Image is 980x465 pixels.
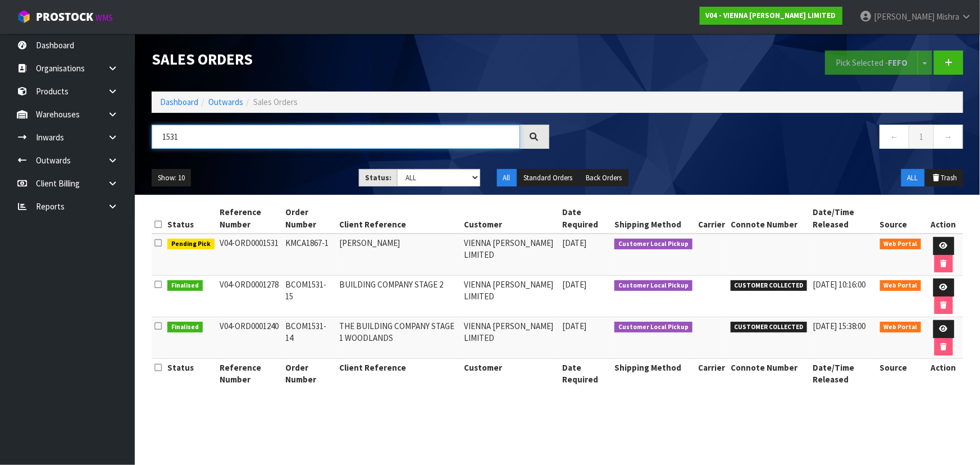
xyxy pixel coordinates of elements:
[95,12,113,23] small: WMS
[695,203,728,234] th: Carrier
[36,10,93,24] span: ProStock
[559,359,612,389] th: Date Required
[152,125,520,149] input: Search sales orders
[877,203,924,234] th: Source
[880,280,922,291] span: Web Portal
[926,169,963,187] button: Trash
[728,203,810,234] th: Connote Number
[461,317,559,359] td: VIENNA [PERSON_NAME] LIMITED
[880,239,922,250] span: Web Portal
[877,359,924,389] th: Source
[217,276,282,317] td: V04-ORD0001278
[614,280,692,291] span: Customer Local Pickup
[217,203,282,234] th: Reference Number
[614,239,692,250] span: Customer Local Pickup
[924,359,963,389] th: Action
[566,125,964,152] nav: Page navigation
[167,239,215,250] span: Pending Pick
[614,322,692,333] span: Customer Local Pickup
[165,359,217,389] th: Status
[152,169,191,187] button: Show: 10
[17,10,31,24] img: cube-alt.png
[612,203,695,234] th: Shipping Method
[160,97,198,107] a: Dashboard
[217,317,282,359] td: V04-ORD0001240
[874,11,935,22] span: [PERSON_NAME]
[909,125,934,149] a: 1
[810,203,877,234] th: Date/Time Released
[731,322,808,333] span: CUSTOMER COLLECTED
[282,276,337,317] td: BCOM1531-15
[810,359,877,389] th: Date/Time Released
[612,359,695,389] th: Shipping Method
[936,11,959,22] span: Mishra
[461,203,559,234] th: Customer
[580,169,628,187] button: Back Orders
[282,203,337,234] th: Order Number
[337,359,461,389] th: Client Reference
[825,51,918,75] button: Pick Selected -FEFO
[337,317,461,359] td: THE BUILDING COMPANY STAGE 1 WOODLANDS
[695,359,728,389] th: Carrier
[461,359,559,389] th: Customer
[337,234,461,276] td: [PERSON_NAME]
[706,11,836,20] strong: V04 - VIENNA [PERSON_NAME] LIMITED
[337,276,461,317] td: BUILDING COMPANY STAGE 2
[337,203,461,234] th: Client Reference
[282,234,337,276] td: KMCA1867-1
[562,321,586,331] span: [DATE]
[461,234,559,276] td: VIENNA [PERSON_NAME] LIMITED
[728,359,810,389] th: Connote Number
[888,57,908,68] strong: FEFO
[165,203,217,234] th: Status
[880,322,922,333] span: Web Portal
[879,125,909,149] a: ←
[282,359,337,389] th: Order Number
[731,280,808,291] span: CUSTOMER COLLECTED
[700,7,842,25] a: V04 - VIENNA [PERSON_NAME] LIMITED
[253,97,298,107] span: Sales Orders
[901,169,924,187] button: ALL
[208,97,243,107] a: Outwards
[813,279,865,290] span: [DATE] 10:16:00
[562,238,586,248] span: [DATE]
[365,173,391,183] strong: Status:
[461,276,559,317] td: VIENNA [PERSON_NAME] LIMITED
[217,234,282,276] td: V04-ORD0001531
[167,322,203,333] span: Finalised
[497,169,517,187] button: All
[813,321,865,331] span: [DATE] 15:38:00
[924,203,963,234] th: Action
[167,280,203,291] span: Finalised
[518,169,579,187] button: Standard Orders
[559,203,612,234] th: Date Required
[933,125,963,149] a: →
[217,359,282,389] th: Reference Number
[152,51,549,67] h1: Sales Orders
[282,317,337,359] td: BCOM1531-14
[562,279,586,290] span: [DATE]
